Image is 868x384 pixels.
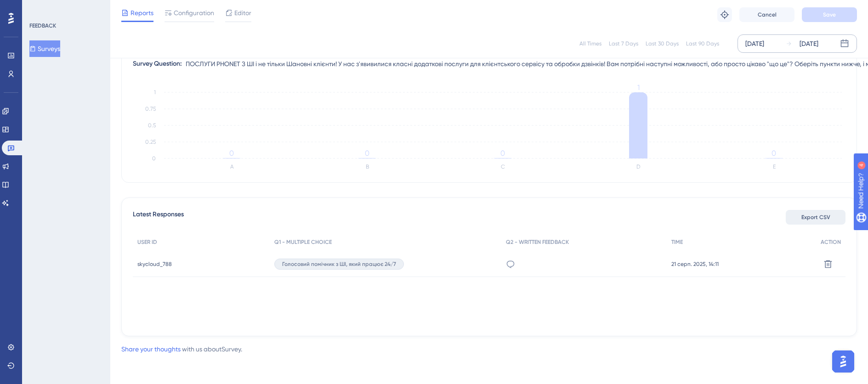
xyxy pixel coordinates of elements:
span: skycloud_788 [137,260,172,268]
tspan: 0.5 [148,122,156,129]
tspan: 1 [637,83,640,92]
div: with us about Survey . [121,344,242,355]
span: ACTION [821,238,841,246]
div: Survey Question: [133,58,182,69]
div: Last 90 Days [686,40,719,47]
span: TIME [671,238,683,246]
button: Surveys [29,40,60,57]
span: Editor [234,7,251,18]
tspan: 0 [229,149,234,158]
div: All Times [579,40,601,47]
div: Last 7 Days [609,40,638,47]
tspan: 0 [152,155,156,162]
span: Q2 - WRITTEN FEEDBACK [506,238,569,246]
tspan: 0 [772,149,776,158]
tspan: 0 [365,149,369,158]
tspan: 0 [500,149,505,158]
tspan: 1 [154,89,156,96]
text: C [501,164,505,170]
div: [DATE] [745,38,764,49]
span: Configuration [174,7,214,18]
div: [DATE] [800,38,818,49]
text: E [773,164,776,170]
span: Голосовий помічник з ШІ, який працює 24/7 [282,260,396,268]
a: Share your thoughts [121,345,181,353]
span: Reports [130,7,153,18]
span: Cancel [758,11,777,18]
button: Save [802,7,857,22]
div: 4 [64,5,67,12]
span: Save [823,11,836,18]
tspan: 0.25 [145,139,156,145]
button: Cancel [739,7,794,22]
span: Export CSV [801,214,830,221]
iframe: UserGuiding AI Assistant Launcher [829,348,857,375]
span: 21 серп. 2025, 14:11 [671,260,719,268]
span: Need Help? [22,2,57,13]
span: Q1 - MULTIPLE CHOICE [274,238,332,246]
div: Last 30 Days [646,40,679,47]
text: A [230,164,234,170]
text: D [636,164,641,170]
div: FEEDBACK [29,22,56,29]
text: B [366,164,369,170]
span: Latest Responses [133,209,184,226]
span: USER ID [137,238,157,246]
tspan: 0.75 [145,106,156,112]
button: Export CSV [786,210,845,225]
